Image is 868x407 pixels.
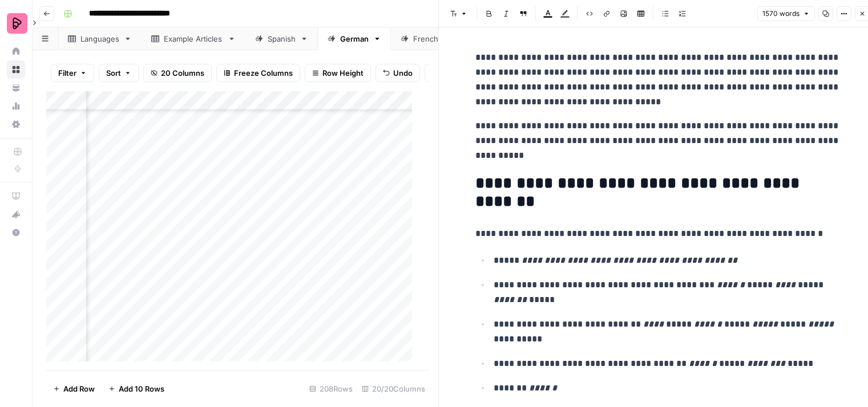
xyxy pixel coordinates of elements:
[245,27,318,50] a: Spanish
[322,67,364,79] span: Row Height
[7,97,25,115] a: Usage
[216,64,300,82] button: Freeze Columns
[757,6,815,21] button: 1570 words
[7,9,25,38] button: Workspace: Preply
[376,64,420,82] button: Undo
[46,380,102,398] button: Add Row
[7,13,27,34] img: Preply Logo
[119,383,164,394] span: Add 10 Rows
[51,64,94,82] button: Filter
[106,67,121,79] span: Sort
[234,67,293,79] span: Freeze Columns
[357,380,430,398] div: 20/20 Columns
[164,33,223,44] div: Example Articles
[7,60,25,79] a: Browse
[7,223,25,242] button: Help + Support
[143,64,212,82] button: 20 Columns
[7,205,25,223] button: What's new?
[7,187,25,205] a: AirOps Academy
[305,64,371,82] button: Row Height
[305,380,357,398] div: 208 Rows
[58,67,76,79] span: Filter
[413,33,439,44] div: French
[7,206,25,223] div: What's new?
[161,67,204,79] span: 20 Columns
[762,9,800,19] span: 1570 words
[58,27,142,50] a: Languages
[340,33,369,44] div: German
[63,383,95,394] span: Add Row
[393,67,413,79] span: Undo
[7,42,25,60] a: Home
[80,33,119,44] div: Languages
[99,64,139,82] button: Sort
[7,115,25,133] a: Settings
[391,27,461,50] a: French
[268,33,296,44] div: Spanish
[142,27,245,50] a: Example Articles
[102,380,171,398] button: Add 10 Rows
[318,27,391,50] a: German
[7,79,25,97] a: Your Data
